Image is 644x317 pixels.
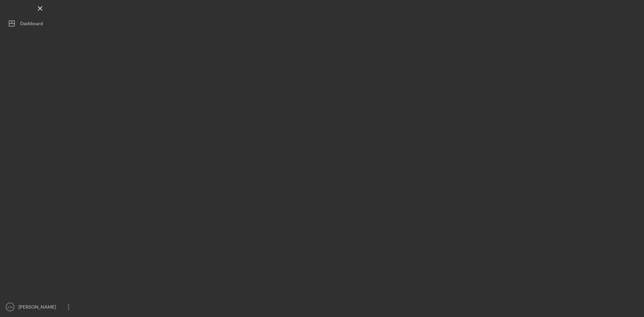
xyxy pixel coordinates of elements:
[20,17,43,32] div: Dashboard
[3,300,77,314] button: CH[PERSON_NAME]
[3,17,77,30] button: Dashboard
[8,305,12,309] text: CH
[17,300,60,315] div: [PERSON_NAME]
